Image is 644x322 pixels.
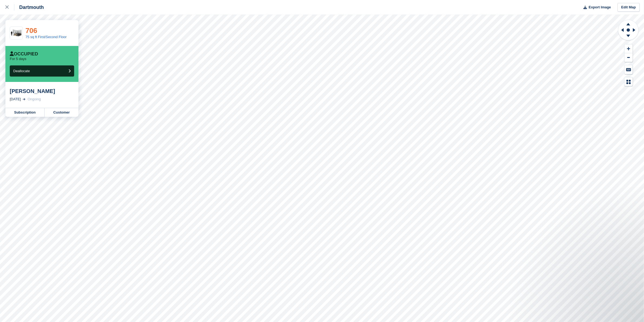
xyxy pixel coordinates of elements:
button: Zoom Out [625,53,633,62]
div: Dartmouth [14,4,44,11]
div: Ongoing [28,97,41,102]
a: 75 sq ft First/Second Floor [25,35,67,39]
span: Export Image [589,5,611,10]
button: Export Image [580,3,611,12]
p: For 5 days [10,57,26,61]
img: 75-sqft-unit.jpg [10,28,22,38]
a: Edit Map [617,3,640,12]
a: 706 [25,26,37,35]
div: [PERSON_NAME] [10,88,74,94]
button: Keyboard Shortcuts [625,65,633,74]
button: Map Legend [625,77,633,86]
button: Deallocate [10,65,74,77]
a: Subscription [5,108,45,117]
img: arrow-right-light-icn-cde0832a797a2874e46488d9cf13f60e5c3a73dbe684e267c42b8395dfbc2abf.svg [23,98,25,100]
button: Zoom In [625,44,633,53]
div: Occupied [10,51,38,57]
a: Customer [45,108,78,117]
div: [DATE] [10,97,21,102]
span: Deallocate [13,69,30,73]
